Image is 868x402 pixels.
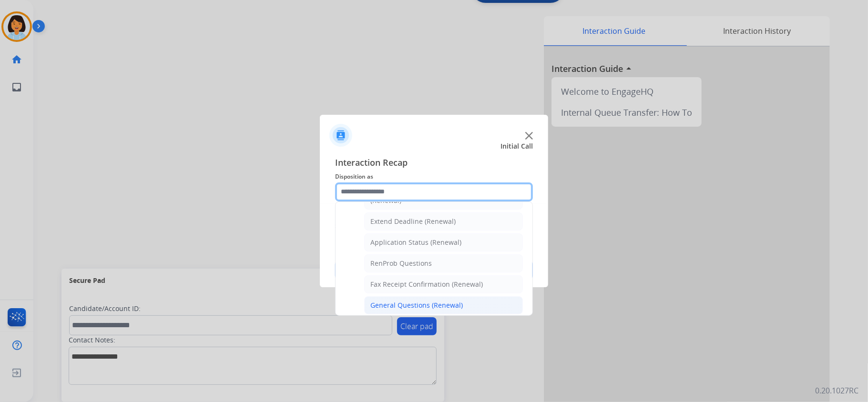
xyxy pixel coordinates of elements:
span: Initial Call [500,141,533,151]
div: Extend Deadline (Renewal) [370,217,456,226]
div: Fax Receipt Confirmation (Renewal) [370,280,483,289]
img: contactIcon [329,124,352,147]
p: 0.20.1027RC [815,385,858,396]
div: General Questions (Renewal) [370,301,463,310]
div: Application Status (Renewal) [370,238,461,247]
span: Disposition as [335,171,533,182]
div: RenProb Questions [370,259,432,268]
span: Interaction Recap [335,156,533,171]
